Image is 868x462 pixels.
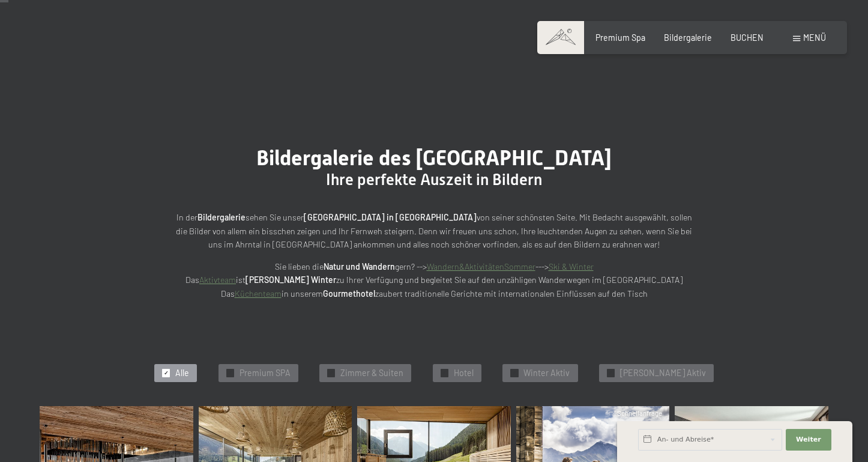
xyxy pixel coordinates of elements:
strong: Gourmethotel [323,288,375,299]
strong: [GEOGRAPHIC_DATA] in [GEOGRAPHIC_DATA] [304,212,477,222]
span: Menü [803,32,826,43]
span: ✓ [442,369,447,377]
span: Bildergalerie des [GEOGRAPHIC_DATA] [256,145,612,170]
span: [PERSON_NAME] Aktiv [620,367,706,379]
span: ✓ [329,369,334,377]
a: Aktivteam [199,275,236,285]
span: Alle [175,367,189,379]
span: Weiter [796,435,821,445]
button: Weiter [786,429,831,451]
strong: Natur und Wandern [324,261,395,272]
a: Bildergalerie [664,32,712,43]
a: Premium Spa [595,32,645,43]
span: Zimmer & Suiten [340,367,403,379]
span: Schnellanfrage [617,409,662,417]
strong: [PERSON_NAME] Winter [246,275,336,285]
a: Ski & Winter [549,261,594,272]
span: Ihre perfekte Auszeit in Bildern [326,171,542,189]
a: BUCHEN [731,32,764,43]
p: Sie lieben die gern? --> ---> Das ist zu Ihrer Verfügung und begleitet Sie auf den unzähligen Wan... [170,260,698,301]
p: In der sehen Sie unser von seiner schönsten Seite. Mit Bedacht ausgewählt, sollen die Bilder von ... [170,211,698,252]
a: Küchenteam [235,288,282,299]
span: ✓ [228,369,232,377]
span: ✓ [164,369,169,377]
strong: Bildergalerie [197,212,246,222]
a: Wandern&AktivitätenSommer [427,261,535,272]
span: Hotel [454,367,474,379]
span: Premium SPA [240,367,291,379]
span: Winter Aktiv [523,367,570,379]
span: ✓ [608,369,613,377]
span: ✓ [512,369,517,377]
